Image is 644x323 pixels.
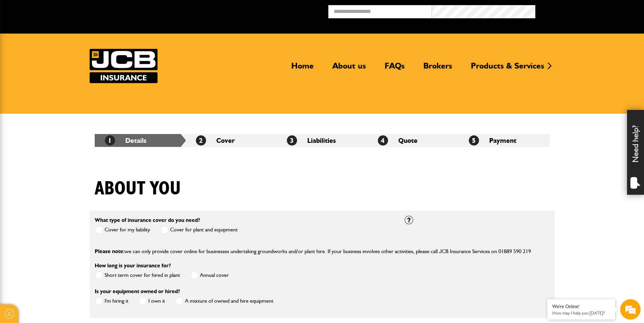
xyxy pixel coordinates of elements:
label: What type of insurance cover do you need? [95,217,200,223]
a: Home [286,61,319,76]
span: Please note: [95,248,125,254]
label: Annual cover [190,271,229,280]
li: Liabilities [277,134,368,147]
h1: About you [95,177,181,200]
li: Details [95,134,186,147]
label: I own it [139,297,165,305]
span: 2 [196,135,206,146]
a: Brokers [418,61,457,76]
label: A mixture of owned and hire equipment [175,297,273,305]
button: Broker Login [535,5,639,16]
a: About us [327,61,371,76]
label: Is your equipment owned or hired? [95,289,180,294]
img: JCB Insurance Services logo [90,49,158,83]
label: How long is your insurance for? [95,263,171,268]
a: JCB Insurance Services [90,49,158,83]
div: Need help? [627,110,644,195]
a: Products & Services [466,61,549,76]
p: How may I help you today? [552,310,610,316]
div: We're Online! [552,304,610,309]
span: 5 [469,135,479,146]
span: 1 [105,135,115,146]
label: Short term cover for hired in plant [95,271,180,280]
p: we can only provide cover online for businesses undertaking groundworks and/or plant hire. If you... [95,247,550,256]
label: Cover for my liability [95,226,150,234]
label: I'm hiring it [95,297,128,305]
a: FAQs [380,61,410,76]
li: Cover [186,134,277,147]
li: Payment [459,134,550,147]
span: 3 [287,135,297,146]
span: 4 [378,135,388,146]
li: Quote [368,134,459,147]
label: Cover for plant and equipment [160,226,238,234]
